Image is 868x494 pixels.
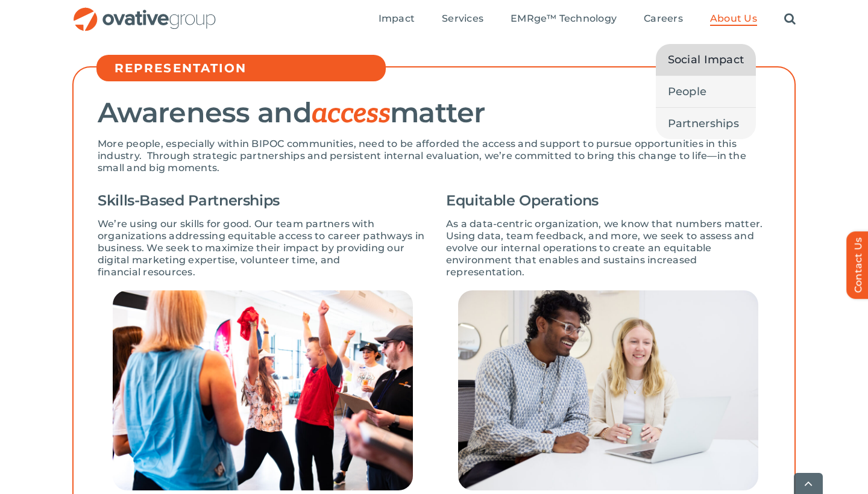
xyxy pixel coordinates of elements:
span: About Us [710,13,757,25]
a: Social Impact [656,44,756,75]
h4: Equitable Operations [446,192,770,209]
img: Social Impact – Skills-Based Partnerships [113,290,413,490]
span: Social Impact [668,51,744,68]
a: Search [784,13,796,26]
span: Impact [379,13,415,25]
a: Partnerships [656,108,756,139]
a: OG_Full_horizontal_RGB [72,6,217,17]
a: About Us [710,13,757,26]
p: More people, especially within BIPOC communities, need to be afforded the access and support to p... [98,138,770,174]
span: EMRge™ Technology [511,13,617,25]
span: Careers [644,13,683,25]
a: Services [442,13,483,26]
h5: REPRESENTATION [115,61,380,75]
a: Impact [379,13,415,26]
span: Services [442,13,483,25]
span: access [312,97,390,131]
p: As a data-centric organization, we know that numbers matter. Using data, team feedback, and more,... [446,218,770,278]
h2: Awareness and matter [98,98,770,129]
a: EMRge™ Technology [511,13,617,26]
p: We’re using our skills for good. Our team partners with organizations addressing equitable access... [98,218,428,278]
a: Careers [644,13,683,26]
a: People [656,76,756,107]
span: People [668,83,707,100]
img: Social Impact – Equitable Operations [458,290,758,490]
span: Partnerships [668,115,739,132]
h4: Skills-Based Partnerships [98,192,428,209]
